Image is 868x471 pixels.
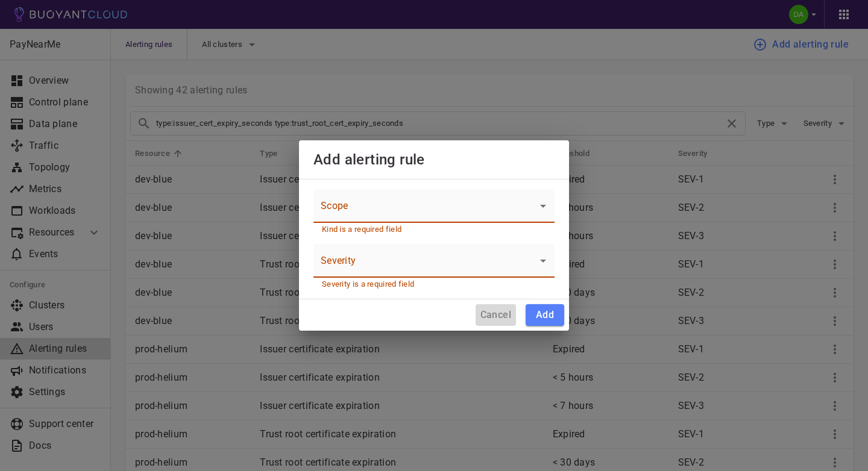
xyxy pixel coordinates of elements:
h4: Add [536,309,554,321]
button: Add [526,304,564,326]
p: Kind is a required field [322,225,546,234]
h4: Cancel [480,309,511,321]
button: Cancel [476,304,516,326]
p: Severity is a required field [322,279,546,289]
div: ​ [313,244,555,278]
div: ​ [313,189,555,223]
span: Add alerting rule [313,151,425,168]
